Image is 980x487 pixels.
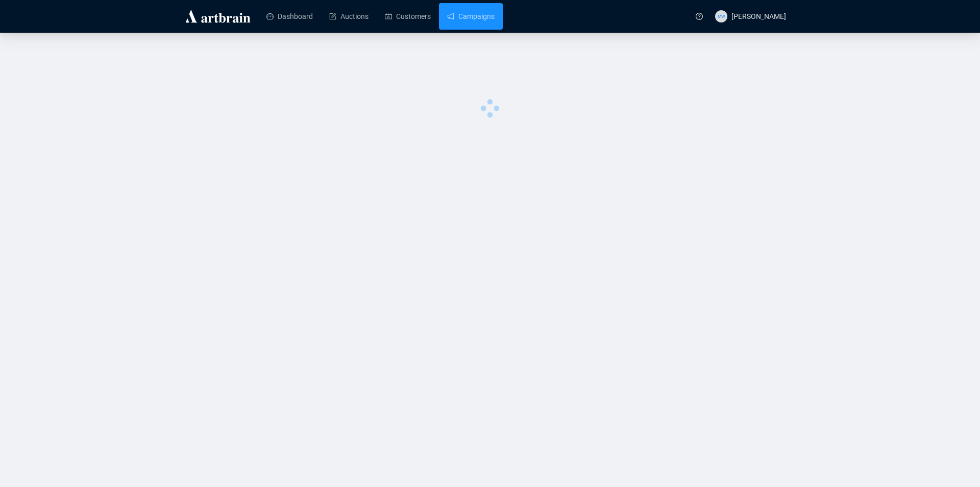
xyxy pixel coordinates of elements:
a: Dashboard [266,3,313,30]
a: Customers [385,3,431,30]
span: MW [718,13,725,20]
a: Campaigns [447,3,495,30]
span: [PERSON_NAME] [731,12,786,20]
a: Auctions [329,3,369,30]
img: logo [184,8,252,25]
span: question-circle [696,13,703,20]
